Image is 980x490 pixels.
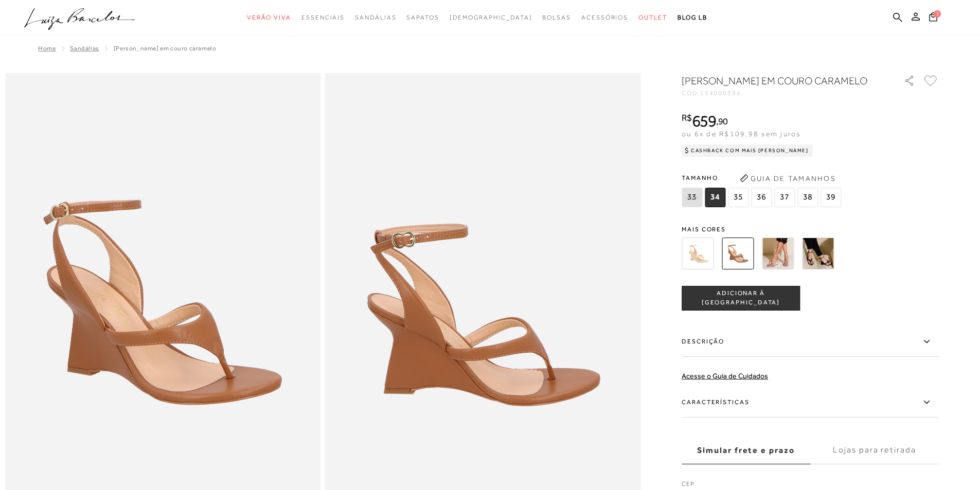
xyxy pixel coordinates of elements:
span: Bolsas [542,14,571,21]
h1: [PERSON_NAME] EM COURO CARAMELO [682,74,875,88]
label: Características [682,388,939,418]
button: Guia de Tamanhos [736,170,839,187]
span: BLOG LB [678,14,707,21]
a: Acesse o Guia de Cuidados [682,372,768,380]
a: categoryNavScreenReaderText [406,8,439,27]
a: Home [38,45,56,52]
span: 36 [751,188,772,207]
button: 1 [926,11,940,25]
span: 134000394 [700,89,741,97]
a: categoryNavScreenReaderText [638,8,667,27]
span: 39 [821,188,841,207]
a: categoryNavScreenReaderText [542,8,571,27]
label: Simular frete e prazo [682,437,810,464]
span: Sandálias [355,14,396,21]
span: Essenciais [301,14,345,21]
span: 38 [797,188,818,207]
span: Sapatos [406,14,439,21]
span: 33 [682,188,702,207]
a: categoryNavScreenReaderText [355,8,396,27]
span: 34 [705,188,725,207]
span: Mais cores [682,226,939,232]
a: categoryNavScreenReaderText [301,8,345,27]
a: noSubCategoriesText [450,8,532,27]
div: Cashback com Mais [PERSON_NAME] [682,144,813,157]
img: SANDÁLIA ANABELA DE DEDO EM COURO BAUNILHA [682,238,714,269]
span: [PERSON_NAME] EM COURO CARAMELO [114,45,217,52]
i: , [716,117,728,126]
span: 37 [774,188,795,207]
span: 35 [728,188,749,207]
div: CÓD: [682,90,887,96]
span: Tamanho [682,170,844,186]
a: Sandálias [70,45,99,52]
i: R$ [682,113,692,122]
span: ADICIONAR À [GEOGRAPHIC_DATA] [682,289,799,307]
a: categoryNavScreenReaderText [247,8,291,27]
span: Outlet [638,14,667,21]
span: 659 [692,112,716,130]
img: SANDÁLIA ANABELA DE DEDO EM COURO CARAMELO [722,238,754,269]
span: 90 [718,116,728,126]
label: Lojas para retirada [810,437,939,464]
label: Descrição [682,327,939,357]
span: Verão Viva [247,14,291,21]
img: SANDÁLIA ANABELA DE DEDO EM COURO PRETO [802,238,834,269]
button: ADICIONAR À [GEOGRAPHIC_DATA] [682,286,800,311]
span: ou 6x de R$109,98 sem juros [682,130,800,138]
span: 1 [934,10,941,17]
span: [DEMOGRAPHIC_DATA] [450,14,532,21]
a: BLOG LB [678,8,707,27]
span: Acessórios [581,14,628,21]
a: categoryNavScreenReaderText [581,8,628,27]
img: SANDÁLIA ANABELA DE DEDO EM COURO PRATA [762,238,794,269]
